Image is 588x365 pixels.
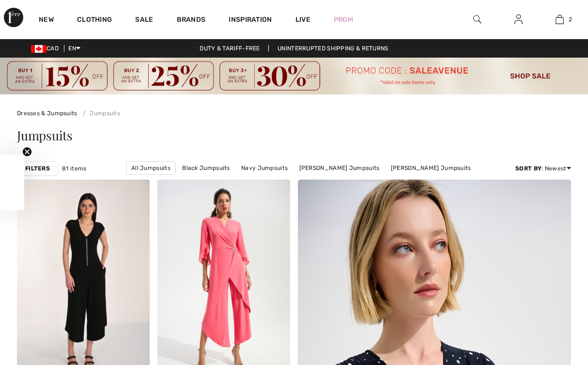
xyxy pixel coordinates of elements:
img: Canadian Dollar [31,45,46,53]
a: Brands [177,15,206,26]
a: [PERSON_NAME] Jumpsuits [386,162,476,174]
span: EN [68,45,80,52]
a: Clothing [77,15,112,26]
button: Close teaser [22,147,32,157]
img: search the website [473,14,481,25]
a: Navy Jumpsuits [236,162,293,174]
a: New [39,15,54,26]
img: 1ère Avenue [4,8,23,27]
a: Sign In [507,14,530,26]
a: Evening Jumpsuits [249,175,313,187]
span: 2 [569,15,572,24]
a: Long Sleeve [372,175,417,187]
div: : Newest [515,164,571,173]
span: Inspiration [229,15,272,26]
a: [PERSON_NAME] Jumpsuits [294,162,385,174]
a: Black Jumpsuits [177,162,235,174]
span: Jumpsuits [17,127,73,144]
span: CAD [31,45,62,52]
a: 2 [540,14,580,25]
a: Dresses & Jumpsuits [17,110,77,117]
a: Live [295,15,310,25]
a: Jumpsuits [79,110,120,117]
a: Prom [334,15,353,25]
span: 81 items [62,164,86,173]
strong: Filters [25,164,50,173]
a: All Jumpsuits [126,161,176,175]
a: Solid Jumpsuits [315,175,371,187]
a: Sale [135,15,153,26]
strong: Sort By [515,165,542,172]
img: My Bag [556,14,564,25]
a: Formal Jumpsuits [186,175,248,187]
img: My Info [514,14,523,25]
